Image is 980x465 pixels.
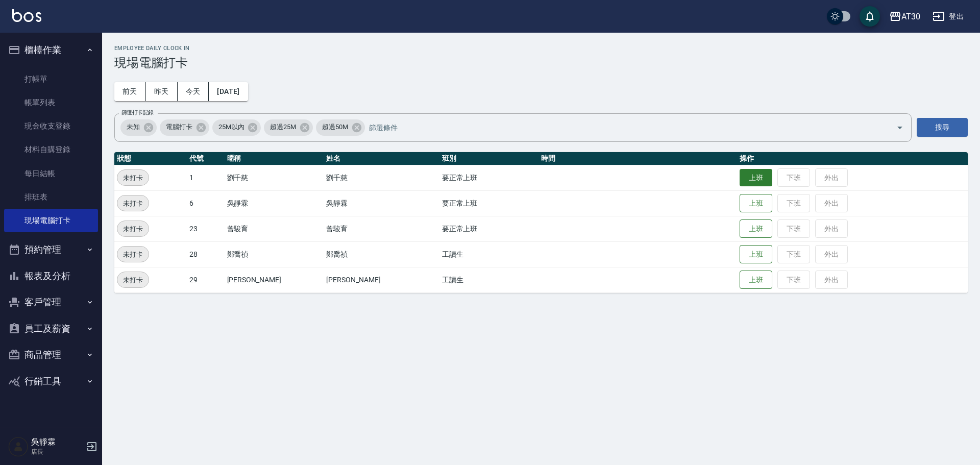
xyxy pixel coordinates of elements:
button: 客戶管理 [4,289,98,315]
td: 28 [187,241,225,267]
td: 1 [187,165,225,190]
button: 上班 [740,245,772,264]
button: 行銷工具 [4,368,98,395]
a: 帳單列表 [4,91,98,114]
td: 吳靜霖 [324,190,439,216]
button: 商品管理 [4,341,98,368]
button: AT30 [885,6,924,27]
button: Open [892,119,908,136]
span: 未打卡 [117,198,149,209]
td: [PERSON_NAME] [324,267,439,292]
td: 要正常上班 [439,190,539,216]
td: 劉千慈 [225,165,324,190]
a: 現場電腦打卡 [4,209,98,232]
div: 超過25M [264,119,313,136]
a: 打帳單 [4,67,98,91]
a: 排班表 [4,185,98,209]
h3: 現場電腦打卡 [114,56,968,70]
span: 超過25M [264,122,302,132]
button: 搜尋 [917,118,968,137]
h2: Employee Daily Clock In [114,45,968,52]
div: 電腦打卡 [160,119,209,136]
td: 23 [187,216,225,241]
td: 要正常上班 [439,165,539,190]
div: 未知 [120,119,157,136]
h5: 吳靜霖 [31,437,83,447]
span: 未打卡 [117,249,149,260]
button: 櫃檯作業 [4,37,98,63]
button: 上班 [740,271,772,289]
div: 超過50M [316,119,365,136]
button: save [860,6,880,27]
div: AT30 [901,10,920,23]
button: 前天 [114,82,146,101]
th: 操作 [737,152,968,165]
td: 29 [187,267,225,292]
td: 鄭喬禎 [324,241,439,267]
th: 狀態 [114,152,187,165]
th: 暱稱 [225,152,324,165]
button: 昨天 [146,82,178,101]
td: 6 [187,190,225,216]
button: 上班 [740,194,772,213]
th: 班別 [439,152,539,165]
span: 未打卡 [117,275,149,285]
td: 工讀生 [439,241,539,267]
td: 曾駿育 [324,216,439,241]
img: Logo [12,9,41,22]
th: 姓名 [324,152,439,165]
a: 現金收支登錄 [4,114,98,138]
span: 未打卡 [117,224,149,234]
td: 吳靜霖 [225,190,324,216]
th: 時間 [538,152,737,165]
p: 店長 [31,447,83,456]
label: 篩選打卡記錄 [121,109,154,116]
button: 上班 [740,219,772,238]
td: 要正常上班 [439,216,539,241]
td: 曾駿育 [225,216,324,241]
input: 篩選條件 [366,118,878,136]
td: 工讀生 [439,267,539,292]
span: 電腦打卡 [160,122,199,132]
td: 鄭喬禎 [225,241,324,267]
button: [DATE] [209,82,248,101]
button: 上班 [740,169,772,187]
span: 未打卡 [117,173,149,183]
div: 25M以內 [212,119,261,136]
button: 今天 [178,82,209,101]
th: 代號 [187,152,225,165]
button: 登出 [928,7,968,26]
span: 超過50M [316,122,354,132]
button: 員工及薪資 [4,315,98,342]
img: Person [8,436,29,457]
a: 每日結帳 [4,162,98,185]
td: 劉千慈 [324,165,439,190]
button: 報表及分析 [4,263,98,289]
span: 25M以內 [212,122,251,132]
button: 預約管理 [4,236,98,263]
span: 未知 [120,122,146,132]
td: [PERSON_NAME] [225,267,324,292]
a: 材料自購登錄 [4,138,98,161]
